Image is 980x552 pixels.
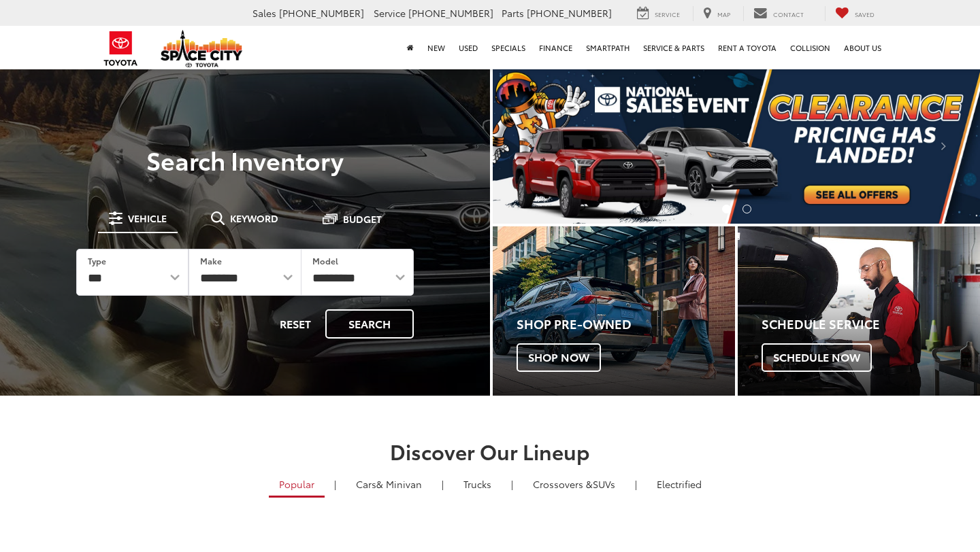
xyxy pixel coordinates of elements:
[493,68,980,224] img: Clearance Pricing Has Landed
[738,226,980,396] div: Toyota
[400,26,421,69] a: Home
[825,6,885,21] a: My Saved Vehicles
[161,30,242,67] img: Space City Toyota
[376,477,422,491] span: & Minivan
[517,343,601,372] span: Shop Now
[200,255,222,266] label: Make
[711,26,783,69] a: Rent a Toyota
[279,6,364,20] span: [PHONE_NUMBER]
[717,10,730,18] span: Map
[252,6,276,20] span: Sales
[693,6,740,21] a: Map
[312,255,338,266] label: Model
[230,213,278,223] span: Keyword
[655,10,680,18] span: Service
[502,6,524,20] span: Parts
[452,26,485,69] a: Used
[837,26,888,69] a: About Us
[268,309,323,339] button: Reset
[88,255,106,266] label: Type
[532,26,579,69] a: Finance
[855,10,875,18] span: Saved
[331,477,340,491] li: |
[493,95,566,196] button: Click to view previous picture.
[773,10,804,18] span: Contact
[742,205,751,213] li: Go to slide number 2.
[533,477,593,491] span: Crossovers &
[57,146,433,173] h3: Search Inventory
[325,309,414,339] button: Search
[438,477,447,491] li: |
[95,27,146,71] img: Toyota
[907,95,980,196] button: Click to view next picture.
[128,213,167,223] span: Vehicle
[102,440,878,462] h2: Discover Our Lineup
[762,317,980,331] h4: Schedule Service
[453,472,502,496] a: Trucks
[636,26,711,69] a: Service & Parts
[527,6,612,20] span: [PHONE_NUMBER]
[269,472,325,498] a: Popular
[627,6,690,21] a: Service
[738,226,980,396] a: Schedule Service Schedule Now
[374,6,406,20] span: Service
[647,472,712,496] a: Electrified
[762,343,872,372] span: Schedule Now
[632,477,640,491] li: |
[493,68,980,224] section: Carousel section with vehicle pictures - may contain disclaimers.
[346,472,432,496] a: Cars
[408,6,493,20] span: [PHONE_NUMBER]
[493,226,735,396] a: Shop Pre-Owned Shop Now
[579,26,636,69] a: SmartPath
[722,205,731,213] li: Go to slide number 1.
[343,214,382,224] span: Budget
[508,477,517,491] li: |
[421,26,452,69] a: New
[783,26,837,69] a: Collision
[523,472,625,496] a: SUVs
[485,26,532,69] a: Specials
[493,68,980,224] div: carousel slide number 1 of 2
[517,317,735,331] h4: Shop Pre-Owned
[743,6,814,21] a: Contact
[493,226,735,396] div: Toyota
